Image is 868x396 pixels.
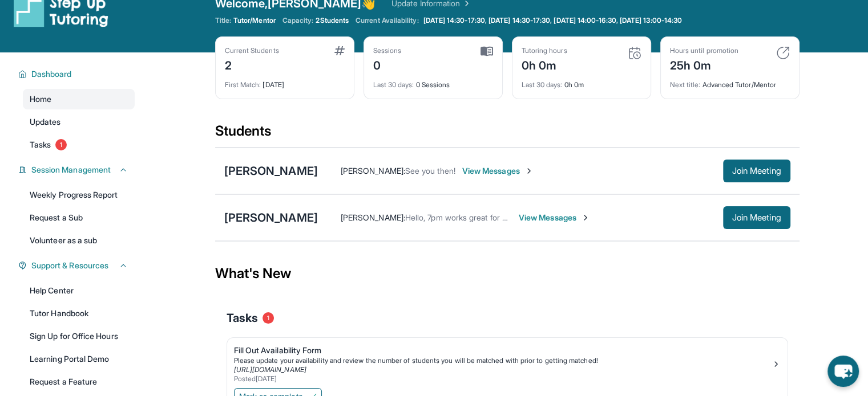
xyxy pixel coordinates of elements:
div: 0h 0m [522,55,567,74]
div: 25h 0m [670,55,738,74]
a: Home [23,89,135,109]
span: Last 30 days : [373,80,414,89]
span: Hello, 7pm works great for me on both days! [405,213,564,222]
span: Tasks [30,139,51,150]
div: Tutoring hours [522,46,567,55]
span: Next title : [670,80,701,89]
div: Advanced Tutor/Mentor [670,74,790,89]
div: Current Students [225,46,279,55]
img: card [776,46,790,60]
span: Tutor/Mentor [233,16,276,25]
div: Hours until promotion [670,46,738,55]
a: Updates [23,112,135,132]
span: Join Meeting [732,214,781,221]
span: Support & Resources [31,260,108,271]
a: [DATE] 14:30-17:30, [DATE] 14:30-17:30, [DATE] 14:00-16:30, [DATE] 13:00-14:30 [421,16,684,25]
span: Title: [215,16,231,25]
span: 2 Students [316,16,349,25]
span: Current Availability: [356,16,418,25]
div: 0 Sessions [373,74,493,89]
span: View Messages [462,165,534,177]
a: Sign Up for Office Hours [23,326,135,346]
span: 1 [263,312,274,324]
span: Home [30,93,51,105]
img: card [334,46,345,55]
div: 0h 0m [522,74,641,89]
span: Join Meeting [732,168,781,174]
span: First Match : [225,80,261,89]
span: Capacity: [282,16,314,25]
div: Fill Out Availability Form [234,345,772,356]
button: Dashboard [27,68,128,80]
a: Weekly Progress Report [23,185,135,205]
a: Tasks1 [23,134,135,155]
span: Updates [30,116,61,128]
button: Session Management [27,164,128,175]
span: Tasks [227,310,258,326]
div: Please update your availability and review the number of students you will be matched with prior ... [234,356,772,365]
img: Chevron-Right [581,213,590,222]
span: See you then! [405,166,455,175]
button: Support & Resources [27,260,128,271]
button: Join Meeting [723,160,790,182]
div: [PERSON_NAME] [224,210,318,226]
span: [PERSON_NAME] : [341,213,405,222]
div: 2 [225,55,279,74]
span: Session Management [31,164,111,175]
img: Chevron-Right [524,166,534,175]
div: What's New [215,248,800,299]
div: Students [215,122,800,147]
a: [URL][DOMAIN_NAME] [234,365,306,374]
div: [DATE] [225,74,345,89]
div: Posted [DATE] [234,374,772,383]
div: [PERSON_NAME] [224,163,318,179]
a: Request a Sub [23,207,135,228]
span: [DATE] 14:30-17:30, [DATE] 14:30-17:30, [DATE] 14:00-16:30, [DATE] 13:00-14:30 [423,16,682,25]
span: Dashboard [31,68,72,80]
div: Sessions [373,46,402,55]
span: [PERSON_NAME] : [341,166,405,175]
span: View Messages [519,212,590,223]
button: Join Meeting [723,206,790,229]
a: Fill Out Availability FormPlease update your availability and review the number of students you w... [227,338,788,386]
a: Tutor Handbook [23,303,135,324]
button: chat-button [827,356,859,387]
img: card [628,46,641,60]
a: Learning Portal Demo [23,349,135,369]
a: Request a Feature [23,371,135,392]
a: Volunteer as a sub [23,230,135,251]
a: Help Center [23,280,135,301]
div: 0 [373,55,402,74]
span: Last 30 days : [522,80,563,89]
img: card [481,46,493,56]
span: 1 [55,139,67,150]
